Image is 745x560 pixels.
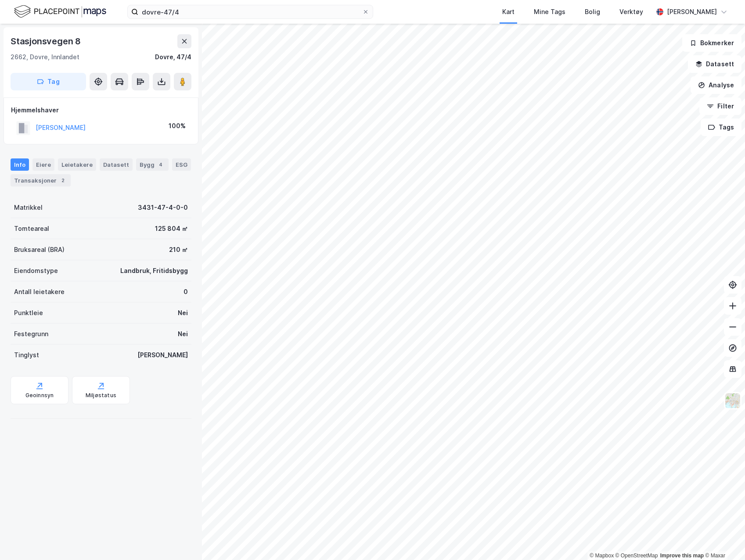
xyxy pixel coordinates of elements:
[585,7,600,17] div: Bolig
[169,244,188,255] div: 210 ㎡
[178,308,188,318] div: Nei
[120,266,188,276] div: Landbruk, Fritidsbygg
[155,52,191,62] div: Dovre, 47/4
[155,223,188,234] div: 125 804 ㎡
[25,392,54,399] div: Geoinnsyn
[699,97,741,115] button: Filter
[724,392,741,409] img: Z
[169,121,186,131] div: 100%
[14,329,48,339] div: Festegrunn
[32,158,54,171] div: Eiere
[184,287,188,297] div: 0
[14,266,58,276] div: Eiendomstype
[14,287,65,297] div: Antall leietakere
[502,7,515,17] div: Kart
[14,350,39,360] div: Tinglyst
[138,202,188,213] div: 3431-47-4-0-0
[14,4,106,19] img: logo.f888ab2527a4732fd821a326f86c7f29.svg
[11,158,29,171] div: Info
[136,158,169,171] div: Bygg
[11,105,191,115] div: Hjemmelshaver
[11,52,79,62] div: 2662, Dovre, Innlandet
[156,160,165,169] div: 4
[534,7,565,17] div: Mine Tags
[691,76,741,94] button: Analyse
[667,7,717,17] div: [PERSON_NAME]
[11,34,83,48] div: Stasjonsvegen 8
[11,73,86,90] button: Tag
[590,553,614,559] a: Mapbox
[178,329,188,339] div: Nei
[682,34,741,52] button: Bokmerker
[14,223,49,234] div: Tomteareal
[11,174,71,187] div: Transaksjoner
[619,7,643,17] div: Verktøy
[58,158,96,171] div: Leietakere
[58,176,67,185] div: 2
[615,553,658,559] a: OpenStreetMap
[172,158,191,171] div: ESG
[14,244,65,255] div: Bruksareal (BRA)
[688,55,741,73] button: Datasett
[701,518,745,560] iframe: Chat Widget
[701,118,741,136] button: Tags
[660,553,704,559] a: Improve this map
[137,350,188,360] div: [PERSON_NAME]
[100,158,133,171] div: Datasett
[86,392,116,399] div: Miljøstatus
[14,308,43,318] div: Punktleie
[14,202,43,213] div: Matrikkel
[138,5,362,18] input: Søk på adresse, matrikkel, gårdeiere, leietakere eller personer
